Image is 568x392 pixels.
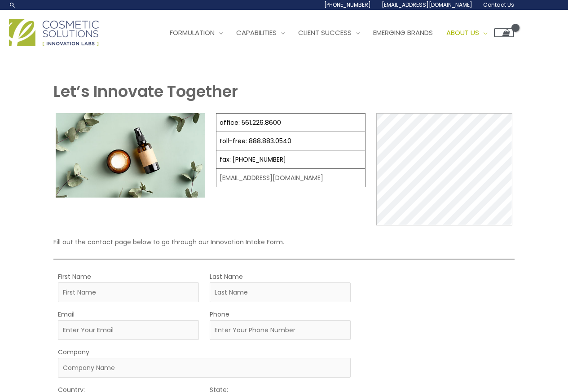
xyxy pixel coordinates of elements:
[236,28,277,37] span: Capabilities
[494,28,514,37] a: View Shopping Cart, empty
[58,346,89,358] label: Company
[446,28,479,37] span: About Us
[9,1,16,9] a: Search icon link
[216,169,365,187] td: [EMAIL_ADDRESS][DOMAIN_NAME]
[210,308,229,320] label: Phone
[58,358,351,378] input: Company Name
[210,320,351,340] input: Enter Your Phone Number
[220,118,281,127] a: office: 561.226.8600
[170,28,215,37] span: Formulation
[9,19,99,46] img: Cosmetic Solutions Logo
[440,19,494,46] a: About Us
[324,1,371,9] span: [PHONE_NUMBER]
[56,113,205,198] img: Contact page image for private label skincare manufacturer Cosmetic solutions shows a skin care b...
[58,320,199,340] input: Enter Your Email
[210,271,243,282] label: Last Name
[229,19,291,46] a: Capabilities
[156,19,514,46] nav: Site Navigation
[483,1,514,9] span: Contact Us
[366,19,440,46] a: Emerging Brands
[53,80,238,102] strong: Let’s Innovate Together
[163,19,229,46] a: Formulation
[210,282,351,302] input: Last Name
[382,1,472,9] span: [EMAIL_ADDRESS][DOMAIN_NAME]
[58,282,199,302] input: First Name
[53,236,515,248] p: Fill out the contact page below to go through our Innovation Intake Form.
[291,19,366,46] a: Client Success
[58,308,75,320] label: Email
[373,28,433,37] span: Emerging Brands
[58,271,91,282] label: First Name
[298,28,352,37] span: Client Success
[220,137,291,145] a: toll-free: 888.883.0540
[220,155,286,164] a: fax: [PHONE_NUMBER]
